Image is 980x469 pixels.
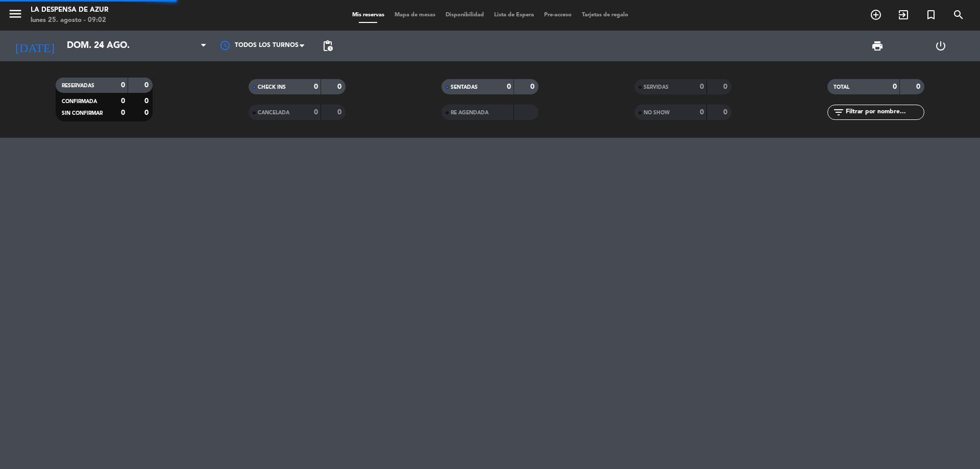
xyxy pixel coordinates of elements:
[95,40,107,52] i: arrow_drop_down
[507,83,511,90] strong: 0
[871,40,884,52] span: print
[539,12,577,18] span: Pre-acceso
[258,110,289,115] span: CANCELADA
[916,83,922,90] strong: 0
[644,110,670,115] span: NO SHOW
[897,9,910,21] i: exit_to_app
[8,35,62,57] i: [DATE]
[144,109,151,116] strong: 0
[314,109,318,116] strong: 0
[700,109,704,116] strong: 0
[62,83,94,88] span: RESERVADAS
[144,97,151,105] strong: 0
[925,9,937,21] i: turned_in_not
[258,85,286,90] span: CHECK INS
[144,82,151,89] strong: 0
[870,9,882,21] i: add_circle_outline
[909,31,972,61] div: LOG OUT
[8,6,23,25] button: menu
[121,109,125,116] strong: 0
[952,9,965,21] i: search
[530,83,536,90] strong: 0
[322,40,334,52] span: pending_actions
[834,85,849,90] span: TOTAL
[723,83,729,90] strong: 0
[31,15,108,26] div: lunes 25. agosto - 09:02
[845,107,924,118] input: Filtrar por nombre...
[62,111,103,116] span: SIN CONFIRMAR
[121,97,125,105] strong: 0
[389,12,440,18] span: Mapa de mesas
[577,12,633,18] span: Tarjetas de regalo
[121,82,125,89] strong: 0
[440,12,489,18] span: Disponibilidad
[935,40,947,52] i: power_settings_new
[337,83,344,90] strong: 0
[62,99,97,104] span: CONFIRMADA
[337,109,344,116] strong: 0
[31,5,108,15] div: La Despensa de Azur
[347,12,389,18] span: Mis reservas
[700,83,704,90] strong: 0
[893,83,897,90] strong: 0
[451,85,478,90] span: SENTADAS
[832,106,845,118] i: filter_list
[723,109,729,116] strong: 0
[644,85,669,90] span: SERVIDAS
[314,83,318,90] strong: 0
[451,110,488,115] span: RE AGENDADA
[8,6,23,21] i: menu
[489,12,539,18] span: Lista de Espera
